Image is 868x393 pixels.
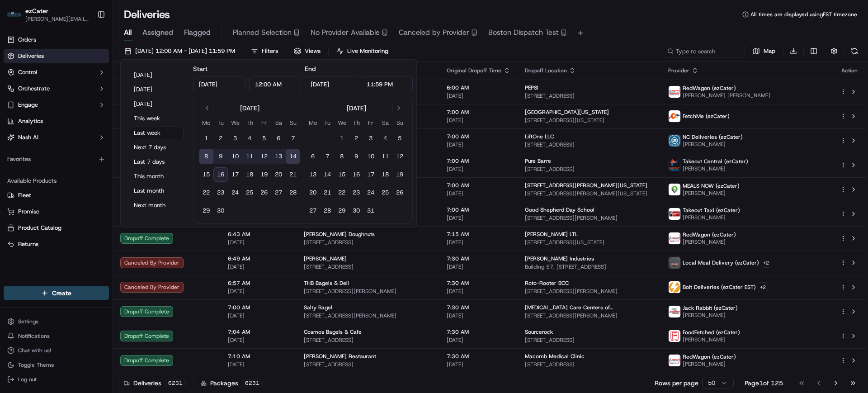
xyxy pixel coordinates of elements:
[447,353,510,360] span: 7:30 AM
[335,149,349,164] button: 8
[228,118,242,128] th: Wednesday
[18,191,31,199] span: Fleet
[525,328,553,336] span: Sourcerock
[199,167,213,182] button: 15
[228,279,289,287] span: 6:57 AM
[140,116,165,127] button: See all
[363,131,378,146] button: 3
[378,185,392,200] button: 25
[286,149,300,164] button: 14
[257,185,271,200] button: 26
[335,118,349,128] th: Wednesday
[4,344,109,357] button: Chat with us!
[683,284,756,291] span: Bolt Deliveries (ezCater EST)
[228,312,289,319] span: [DATE]
[271,149,286,164] button: 13
[683,182,740,189] span: MEALS NOW (ezCater)
[363,167,378,182] button: 17
[304,361,432,368] span: [STREET_ADDRESS]
[320,167,335,182] button: 14
[745,379,783,388] div: Page 1 of 125
[4,49,109,63] a: Deliveries
[525,141,654,148] span: [STREET_ADDRESS]
[378,131,392,146] button: 4
[18,347,51,354] span: Chat with us!
[19,86,35,103] img: 8182517743763_77ec11ffeaf9c9a3fa3b_72.jpg
[262,47,278,55] span: Filters
[25,15,90,23] span: [PERSON_NAME][EMAIL_ADDRESS][DOMAIN_NAME]
[447,84,510,91] span: 6:00 AM
[199,185,213,200] button: 22
[290,45,325,57] button: Views
[242,149,257,164] button: 11
[228,231,289,238] span: 6:43 AM
[683,92,770,99] span: [PERSON_NAME] [PERSON_NAME]
[349,118,363,128] th: Thursday
[447,288,510,295] span: [DATE]
[392,102,405,114] button: Go to next month
[4,4,94,25] button: ezCaterezCater[PERSON_NAME][EMAIL_ADDRESS][DOMAIN_NAME]
[7,191,105,199] a: Fleet
[525,92,654,99] span: [STREET_ADDRESS]
[228,185,242,200] button: 24
[257,118,271,128] th: Friday
[525,231,578,238] span: [PERSON_NAME] LTL
[4,286,109,300] button: Create
[525,336,654,344] span: [STREET_ADDRESS]
[213,167,228,182] button: 16
[120,45,239,57] button: [DATE] 12:00 AM - [DATE] 11:59 PM
[525,117,654,124] span: [STREET_ADDRESS][US_STATE]
[130,69,184,81] button: [DATE]
[320,118,335,128] th: Tuesday
[378,149,392,164] button: 11
[4,33,109,47] a: Orders
[683,312,738,319] span: [PERSON_NAME]
[130,112,184,125] button: This week
[271,118,286,128] th: Saturday
[286,131,300,146] button: 7
[363,204,378,218] button: 31
[73,174,149,190] a: 💻API Documentation
[668,67,689,74] span: Provider
[320,185,335,200] button: 21
[447,206,510,213] span: 7:00 AM
[76,179,84,186] div: 💻
[18,240,38,248] span: Returns
[840,67,859,74] div: Action
[335,185,349,200] button: 22
[7,12,22,18] img: ezCater
[257,149,271,164] button: 12
[130,156,184,168] button: Last 7 days
[18,85,50,93] span: Orchestrate
[525,182,647,189] span: [STREET_ADDRESS][PERSON_NAME][US_STATE]
[199,149,213,164] button: 8
[18,101,38,109] span: Engage
[7,240,105,248] a: Returns
[683,336,740,343] span: [PERSON_NAME]
[669,135,680,147] img: NCDeliveries.png
[90,200,109,207] span: Pylon
[525,109,609,116] span: [GEOGRAPHIC_DATA][US_STATE]
[525,279,569,287] span: Roto-Rooter BCC
[447,239,510,246] span: [DATE]
[525,166,654,173] span: [STREET_ADDRESS]
[392,185,407,200] button: 26
[184,27,211,38] span: Flagged
[669,330,680,342] img: FoodFetched.jpg
[242,167,257,182] button: 18
[18,52,44,60] span: Deliveries
[347,104,366,113] div: [DATE]
[447,117,510,124] span: [DATE]
[447,312,510,319] span: [DATE]
[335,131,349,146] button: 1
[447,336,510,344] span: [DATE]
[18,208,39,216] span: Promise
[349,131,363,146] button: 2
[392,167,407,182] button: 19
[447,166,510,173] span: [DATE]
[447,190,510,197] span: [DATE]
[4,330,109,342] button: Notifications
[311,27,380,38] span: No Provider Available
[399,27,469,38] span: Canceled by Provider
[130,98,184,110] button: [DATE]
